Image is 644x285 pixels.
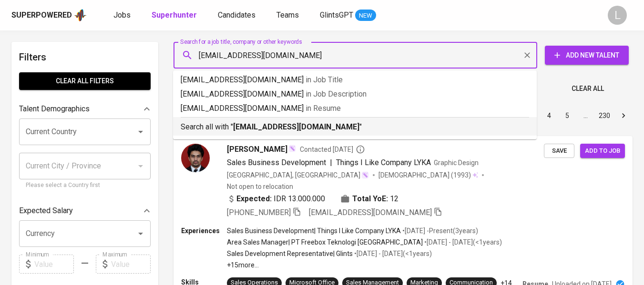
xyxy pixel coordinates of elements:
span: [PERSON_NAME] [227,144,287,155]
button: Add New Talent [545,46,629,65]
button: Clear [521,49,534,62]
button: Clear All filters [19,72,151,90]
button: Go to page 230 [596,108,613,123]
span: | [330,157,332,168]
span: 12 [390,193,399,205]
div: Talent Demographics [19,99,151,118]
span: in Job Description [306,89,367,98]
span: Things I Like Company LYKA [336,158,431,167]
div: L [608,6,627,25]
a: Teams [276,10,301,21]
p: Not open to relocation [227,182,293,191]
b: Total YoE: [352,193,388,205]
div: (1993) [378,170,478,180]
img: app logo [74,8,87,22]
span: in Resume [306,104,341,113]
p: Search all with " " [181,121,529,133]
span: Add to job [585,146,620,157]
h6: Filters [19,49,151,65]
button: Add to job [580,144,625,158]
button: Open [134,227,147,240]
span: Candidates [218,10,256,20]
button: Go to page 5 [560,108,575,123]
span: Clear All filters [27,75,143,87]
p: Sales Development Representative | Glints [227,249,353,258]
p: • [DATE] - [DATE] ( <1 years ) [423,237,502,247]
span: Sales Business Development [227,158,326,167]
p: • [DATE] - [DATE] ( <1 years ) [353,249,432,258]
img: magic_wand.svg [288,145,296,152]
input: Value [111,255,151,274]
div: IDR 13.000.000 [227,193,325,205]
p: [EMAIL_ADDRESS][DOMAIN_NAME] [181,103,529,114]
button: Open [134,125,147,138]
b: Expected: [236,193,272,205]
img: magic_wand.svg [361,171,369,179]
p: Area Sales Manager | PT Freebox Teknologi [GEOGRAPHIC_DATA] [227,237,423,247]
div: … [578,111,593,120]
span: Graphic Design [434,159,479,167]
span: Jobs [113,10,131,20]
p: +15 more ... [227,260,502,270]
span: in Job Title [306,75,343,84]
span: Save [549,146,570,157]
input: Value [34,255,74,274]
span: [EMAIL_ADDRESS][DOMAIN_NAME] [309,208,432,217]
button: Go to next page [616,108,631,123]
div: [GEOGRAPHIC_DATA], [GEOGRAPHIC_DATA] [227,170,369,180]
span: [DEMOGRAPHIC_DATA] [378,170,451,180]
div: Expected Salary [19,201,151,220]
span: Teams [276,10,299,20]
a: Jobs [113,10,133,21]
span: Contacted [DATE] [300,145,365,154]
span: GlintsGPT [320,10,353,20]
span: Add New Talent [552,49,621,61]
button: Go to page 4 [542,108,557,123]
p: • [DATE] - Present ( 3 years ) [401,226,478,236]
button: Clear All [568,80,608,98]
span: [PHONE_NUMBER] [227,208,291,217]
p: Please select a Country first [26,181,144,190]
a: Superhunter [152,10,199,21]
img: 1cad4750d85be2977af389e2cbebe236.jpg [181,144,210,172]
p: Sales Business Development | Things I Like Company LYKA [227,226,401,236]
p: [EMAIL_ADDRESS][DOMAIN_NAME] [181,88,529,100]
a: Superpoweredapp logo [11,8,87,22]
p: Expected Salary [19,205,73,216]
b: Superhunter [152,10,197,20]
p: [EMAIL_ADDRESS][DOMAIN_NAME] [181,74,529,86]
a: GlintsGPT NEW [320,10,376,21]
p: Experiences [181,226,227,236]
button: Save [544,144,574,158]
a: Candidates [218,10,257,21]
b: [EMAIL_ADDRESS][DOMAIN_NAME] [233,122,359,131]
p: Talent Demographics [19,103,90,115]
svg: By Malaysia recruiter [356,145,365,154]
div: Superpowered [11,10,72,21]
span: Clear All [572,83,604,95]
span: NEW [355,11,376,20]
nav: pagination navigation [468,108,633,123]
